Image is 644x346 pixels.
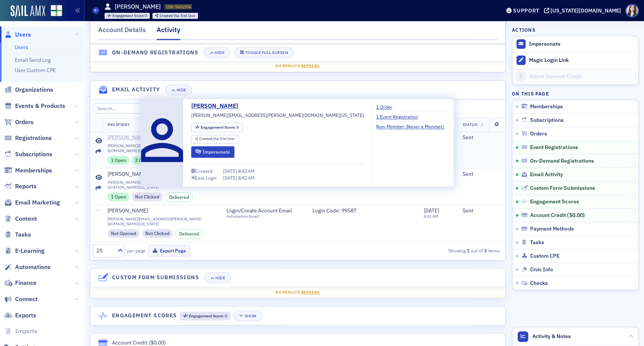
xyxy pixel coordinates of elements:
[4,150,52,158] a: Subscriptions
[463,122,477,127] span: Status
[180,312,231,320] div: Engagement Score: 0
[191,112,364,118] span: [PERSON_NAME][EMAIL_ADDRESS][PERSON_NAME][DOMAIN_NAME][US_STATE]
[195,176,216,180] div: Last Login
[529,57,635,64] div: Magic Login Link
[201,125,239,129] div: 0
[15,166,52,175] span: Memberships
[191,123,242,132] div: Engagement Score: 0
[95,63,500,69] div: No results.
[15,31,31,39] span: Users
[223,175,238,181] span: [DATE]
[108,134,148,141] div: [PERSON_NAME]
[4,311,36,320] a: Exports
[512,26,535,33] h4: Actions
[191,146,234,158] button: Impersonate
[312,208,381,214] span: Login Code: 99587
[376,103,398,110] a: 1 Order
[483,247,488,254] strong: 3
[189,314,227,318] div: 0
[166,4,191,9] span: USR-7651576
[112,49,198,57] h4: On-Demand Registrations
[4,295,38,303] a: Connect
[226,208,295,214] span: Login/Create Account Email
[201,125,237,130] span: Engagement Score :
[463,171,500,178] div: Sent
[108,180,216,190] span: [PERSON_NAME][EMAIL_ADDRESS][PERSON_NAME][DOMAIN_NAME][US_STATE]
[4,263,51,271] a: Automations
[15,182,37,191] span: Reports
[108,134,216,141] a: [PERSON_NAME]
[4,215,37,223] a: Content
[369,247,500,254] div: Showing out of items
[215,276,225,280] div: Hide
[191,101,243,111] a: [PERSON_NAME]
[15,86,53,94] span: Organizations
[15,215,37,223] span: Content
[108,217,216,226] span: [PERSON_NAME][EMAIL_ADDRESS][PERSON_NAME][DOMAIN_NAME][US_STATE]
[4,231,31,239] a: Tasks
[95,207,100,214] span: —
[512,52,638,68] button: Magic Login Link
[112,86,160,94] h4: Email Activity
[108,143,216,153] span: [PERSON_NAME][EMAIL_ADDRESS][PERSON_NAME][DOMAIN_NAME][US_STATE]
[532,332,571,340] span: Activity & Notes
[108,171,216,178] a: [PERSON_NAME]
[152,13,198,19] div: Created Via: End User
[530,131,547,137] span: Orders
[105,13,150,19] div: Engagement Score: 0
[4,86,53,94] a: Organizations
[376,123,450,130] a: Non-Member (Never a Member)
[189,313,225,318] span: Engagement Score :
[127,247,146,254] label: per page
[15,279,37,287] span: Finance
[15,44,28,51] a: Users
[15,263,51,271] span: Automations
[112,274,199,281] h4: Custom Form Submissions
[301,289,320,295] span: Refresh
[544,8,624,13] button: [US_STATE][DOMAIN_NAME]
[108,208,148,214] div: [PERSON_NAME]
[160,13,181,18] span: Created Via :
[4,198,60,207] a: Email Marketing
[530,266,553,273] span: Civic Info
[223,168,238,174] span: [DATE]
[376,113,424,120] a: 1 Event Registration
[226,208,302,219] a: Login/Create Account EmailAutomation Email
[151,339,164,346] span: $0.00
[4,134,52,142] a: Registrations
[15,57,51,63] a: Email Send Log
[160,14,195,18] div: End User
[199,136,220,141] span: Created Via :
[215,51,224,55] div: Hide
[165,192,193,201] div: Delivered
[108,122,130,127] span: Recipient
[132,156,155,164] div: 2 Clicks
[132,192,163,201] div: Not Clicked
[529,73,635,80] div: Adjust Account Credit
[15,118,34,126] span: Orders
[97,247,113,255] div: 25
[108,156,129,164] div: 1 Open
[530,198,579,205] span: Engagement Scores
[301,63,320,68] span: Refresh
[424,214,438,219] time: 8:41 AM
[15,150,52,158] span: Subscriptions
[4,102,65,110] a: Events & Products
[4,182,37,191] a: Reports
[15,231,31,239] span: Tasks
[530,185,595,192] span: Custom Form Submissions
[4,31,31,39] a: Users
[466,247,471,254] strong: 3
[45,5,62,18] a: View Homepage
[530,280,548,287] span: Checks
[108,229,140,237] div: Not Opened
[157,25,180,40] div: Activity
[530,103,563,110] span: Memberships
[4,118,34,126] a: Orders
[512,90,639,97] h4: On this page
[226,214,295,219] div: Automation Email
[238,168,254,174] span: 8:42 AM
[15,198,60,207] span: Email Marketing
[15,295,38,303] span: Connect
[4,166,52,175] a: Memberships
